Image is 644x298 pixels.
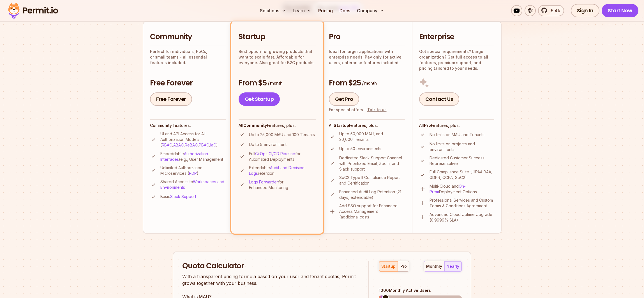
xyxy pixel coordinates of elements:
a: ReBAC [185,143,198,147]
p: Up to 50 environments [339,146,381,152]
strong: Community [243,123,267,128]
span: 5.4k [548,7,560,14]
a: Audit and Decision Logs [249,165,304,176]
a: Get Startup [239,92,280,106]
a: Get Pro [329,92,359,106]
a: Slack Support [170,194,196,199]
div: For special offers - [329,107,387,113]
h2: Pro [329,32,405,42]
p: Best option for growing products that want to scale fast. Affordable for everyone. Also great for... [239,49,316,66]
a: 5.4k [538,5,564,16]
p: Professional Services and Custom Terms & Conditions Agreement [430,197,494,209]
p: Dedicated Customer Success Representative [430,155,494,166]
a: IaC [210,143,216,147]
button: Company [355,5,386,16]
p: Unlimited Authorization Microservices ( ) [160,165,226,176]
p: Embeddable (e.g., User Management) [160,151,226,162]
p: Shared Access to [160,179,226,190]
p: Perfect for individuals, PoCs, or small teams - all essential features included. [150,49,226,66]
a: Sign In [571,4,600,17]
p: Up to 25,000 MAU and 100 Tenants [249,132,315,138]
h3: From $5 [239,78,316,88]
div: monthly [426,264,442,269]
h4: All Features, plus: [329,123,405,128]
h2: Enterprise [419,32,494,42]
p: Enhanced Audit Log Retention (21 days, extendable) [339,189,405,200]
p: Full for Automated Deployments [249,151,316,162]
a: Logs Forwarder [249,180,278,184]
div: pro [400,264,407,269]
h2: Quota Calculator [182,261,358,271]
h2: Startup [239,32,316,42]
a: Contact Us [419,92,459,106]
p: Multi-Cloud and Deployment Options [430,183,494,195]
p: Full Compliance Suite (HIPAA BAA, GDPR, CCPA, SoC2) [430,169,494,180]
p: Up to 5 environment [249,142,287,147]
a: On-Prem [430,184,466,194]
p: Advanced Cloud Uptime Upgrade (0.9999% SLA) [430,212,494,223]
a: Pricing [316,5,335,16]
button: Solutions [258,5,288,16]
p: With a transparent pricing formula based on your user and tenant quotas, Permit grows together wi... [182,273,358,287]
span: / month [268,80,282,86]
strong: Pro [424,123,431,128]
a: RBAC [162,143,172,147]
p: Ideal for larger applications with enterprise needs. Pay only for active users, enterprise featur... [329,49,405,66]
a: PDP [189,171,197,176]
div: 1000 Monthly Active Users [379,288,462,293]
p: Extendable retention [249,165,316,176]
p: Got special requirements? Large organization? Get full access to all features, premium support, a... [419,49,494,71]
a: Talk to us [367,107,387,112]
p: Basic [160,194,196,199]
h2: Community [150,32,226,42]
h4: All Features, plus: [419,123,494,128]
a: Docs [337,5,352,16]
p: SoC2 Type II Compliance Report and Certification [339,175,405,186]
h4: All Features, plus: [239,123,316,128]
a: GitOps CI/CD Pipeline [255,151,295,156]
p: Dedicated Slack Support Channel with Prioritized Email, Zoom, and Slack support [339,155,405,172]
h3: Free Forever [150,78,226,88]
a: ABAC [173,143,184,147]
p: for Enhanced Monitoring [249,179,316,190]
a: PBAC [199,143,209,147]
p: Add SSO support for Enhanced Access Management (additional cost) [339,203,405,220]
p: No limits on MAU and Tenants [430,132,484,138]
button: Learn [290,5,314,16]
p: No limits on projects and environments [430,141,494,152]
a: Free Forever [150,92,192,106]
h4: Community features: [150,123,226,128]
p: UI and API Access for All Authorization Models ( , , , , ) [160,131,226,148]
a: Start Now [602,4,638,17]
h3: From $25 [329,78,405,88]
img: Permit logo [6,1,61,20]
a: Authorization Interfaces [160,151,208,162]
strong: Startup [334,123,349,128]
span: / month [362,80,377,86]
p: Up to 50,000 MAU, and 20,000 Tenants [339,131,405,142]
